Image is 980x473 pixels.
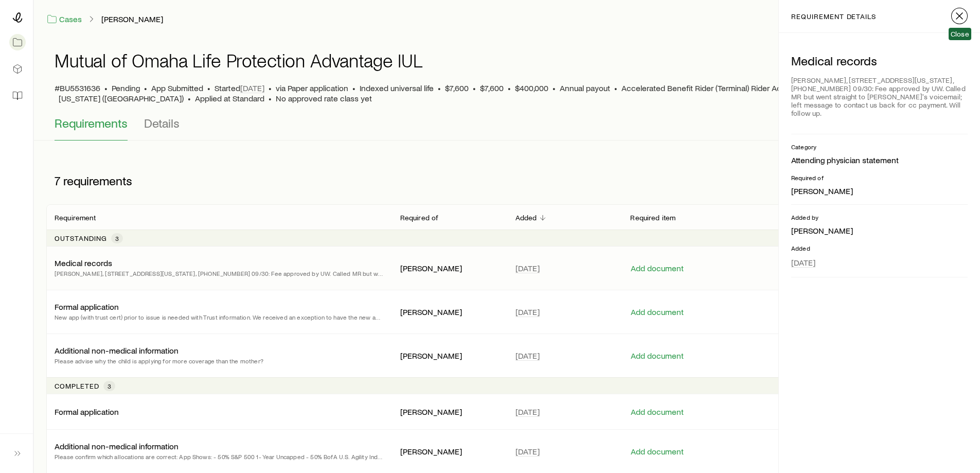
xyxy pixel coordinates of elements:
[515,351,540,361] span: [DATE]
[515,263,540,273] span: [DATE]
[104,83,108,93] span: •
[144,116,180,130] span: Details
[55,258,112,268] p: Medical records
[360,83,434,93] span: Indexed universal life
[269,83,272,93] span: •
[276,93,372,103] span: No approved rate class yet
[791,173,968,182] p: Required of
[515,446,540,457] span: [DATE]
[791,143,968,151] p: Category
[215,83,264,93] p: Started
[108,382,111,390] span: 3
[112,83,140,93] p: Pending
[791,186,968,196] p: [PERSON_NAME]
[560,83,610,93] span: Annual payout
[630,214,675,222] p: Required item
[55,268,384,278] p: [PERSON_NAME], [STREET_ADDRESS][US_STATE], [PHONE_NUMBER] 09/30: Fee approved by UW. Called MR bu...
[276,83,348,93] span: via Paper application
[400,446,499,457] p: [PERSON_NAME]
[55,451,384,462] p: Please confirm which allocations are correct: App Shows: - 50% S&P 500 1- Year Uncapped - 50% Bof...
[115,234,119,242] span: 3
[508,83,511,93] span: •
[630,264,684,273] button: Add document
[951,30,969,38] span: Close
[480,83,504,93] span: $7,600
[621,83,919,93] span: Accelerated Benefit Rider (Terminal) Rider Accelerated Benefit Rider (Chronic) Rider
[188,93,191,103] span: •
[400,214,439,222] p: Required of
[791,155,968,165] p: Attending physician statement
[55,234,107,242] p: Outstanding
[55,50,423,71] h1: Mutual of Omaha Life Protection Advantage IUL
[791,213,968,221] p: Added by
[55,407,119,417] p: Formal application
[553,83,556,93] span: •
[791,257,815,268] span: [DATE]
[630,407,684,417] button: Add document
[515,407,540,417] span: [DATE]
[630,351,684,361] button: Add document
[63,173,132,188] span: requirements
[791,244,968,252] p: Added
[55,173,60,188] span: 7
[515,83,548,93] span: $400,000
[791,72,968,121] div: [PERSON_NAME], [STREET_ADDRESS][US_STATE], [PHONE_NUMBER] 09/30: Fee approved by UW. Called MR bu...
[614,83,617,93] span: •
[630,307,684,317] button: Add document
[55,441,179,451] p: Additional non-medical information
[55,382,99,390] p: Completed
[791,225,968,236] p: [PERSON_NAME]
[55,116,959,141] div: Application details tabs
[55,302,119,312] p: Formal application
[55,83,100,93] span: #BU5531636
[240,83,264,93] span: [DATE]
[151,83,203,93] span: App Submitted
[791,12,876,21] p: requirement details
[59,93,184,103] span: [US_STATE] ([GEOGRAPHIC_DATA])
[55,356,263,366] p: Please advise why the child is applying for more coverage than the mother?
[101,14,164,24] a: [PERSON_NAME]
[195,93,264,103] span: Applied at Standard
[400,407,499,417] p: [PERSON_NAME]
[445,83,469,93] span: $7,600
[207,83,210,93] span: •
[55,312,384,322] p: New app (with trust cert) prior to issue is needed with Trust information. We received an excepti...
[55,345,179,356] p: Additional non-medical information
[55,214,96,222] p: Requirement
[46,13,82,25] a: Cases
[791,54,968,68] p: Medical records
[400,263,499,273] p: [PERSON_NAME]
[515,307,540,317] span: [DATE]
[438,83,441,93] span: •
[400,307,499,317] p: [PERSON_NAME]
[55,116,128,130] span: Requirements
[630,447,684,457] button: Add document
[515,214,537,222] p: Added
[352,83,355,93] span: •
[144,83,147,93] span: •
[400,351,499,361] p: [PERSON_NAME]
[269,93,272,103] span: •
[473,83,476,93] span: •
